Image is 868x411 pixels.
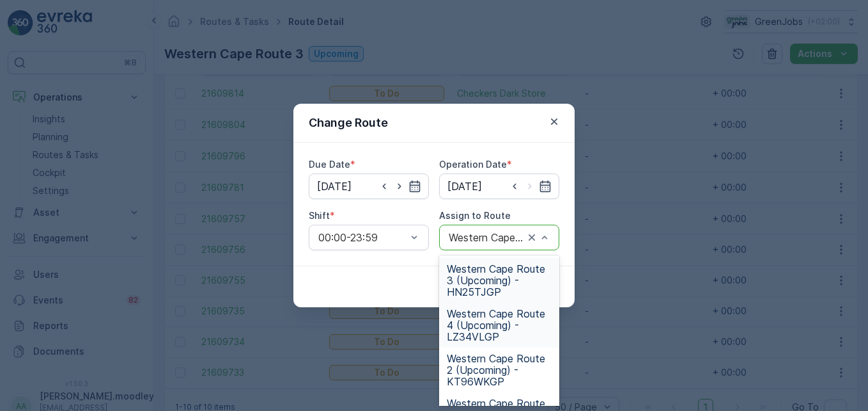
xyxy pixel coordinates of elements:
[309,159,350,170] label: Due Date
[447,263,552,298] span: Western Cape Route 3 (Upcoming) - HN25TJGP
[309,210,330,221] label: Shift
[439,159,507,170] label: Operation Date
[309,173,429,199] input: dd/mm/yyyy
[309,114,388,132] p: Change Route
[447,353,552,387] span: Western Cape Route 2 (Upcoming) - KT96WKGP
[439,210,511,221] label: Assign to Route
[439,173,559,199] input: dd/mm/yyyy
[447,308,552,342] span: Western Cape Route 4 (Upcoming) - LZ34VLGP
